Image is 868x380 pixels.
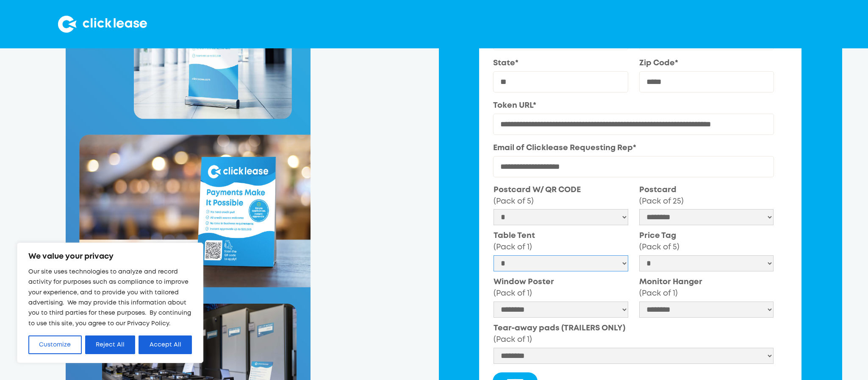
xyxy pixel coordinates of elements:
label: Window Poster [494,277,628,299]
span: (Pack of 1) [494,244,532,251]
img: Clicklease logo [58,16,147,33]
span: (Pack of 1) [494,290,532,297]
label: State* [493,58,628,69]
label: Price Tag [639,230,774,253]
label: Table Tent [494,230,628,253]
button: Customize [28,335,82,354]
label: Tear-away pads (TRAILERS ONLY) [494,323,774,346]
span: (Pack of 25) [639,198,684,205]
span: (Pack of 5) [639,244,679,251]
button: Accept All [139,335,192,354]
span: (Pack of 1) [494,336,532,343]
span: (Pack of 1) [639,290,678,297]
label: Email of Clicklease Requesting Rep* [493,142,774,154]
label: Monitor Hanger [639,277,774,299]
span: (Pack of 5) [494,198,534,205]
span: Our site uses technologies to analyze and record activity for purposes such as compliance to impr... [28,269,191,326]
button: Reject All [85,335,136,354]
div: We value your privacy [17,243,203,363]
label: Zip Code* [639,58,774,69]
label: Postcard W/ QR CODE [494,184,628,207]
p: We value your privacy [28,251,192,262]
label: Token URL* [493,100,774,112]
label: Postcard [639,184,774,207]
